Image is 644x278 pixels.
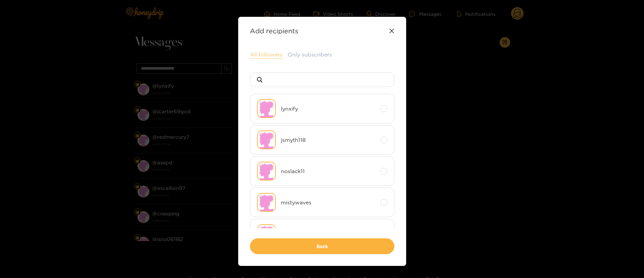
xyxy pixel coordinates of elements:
img: no-avatar.png [257,99,276,118]
button: Back [250,238,394,254]
img: no-avatar.png [257,193,276,212]
span: mistywaves [281,199,375,206]
button: Only subscribers [288,51,332,58]
strong: Add recipients [250,27,298,35]
span: lynxify [281,105,375,113]
span: noslack11 [281,167,375,175]
img: no-avatar.png [257,162,276,181]
img: no-avatar.png [257,224,276,243]
span: jsmyth118 [281,136,375,144]
button: All followers [250,51,283,59]
img: no-avatar.png [257,130,276,149]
